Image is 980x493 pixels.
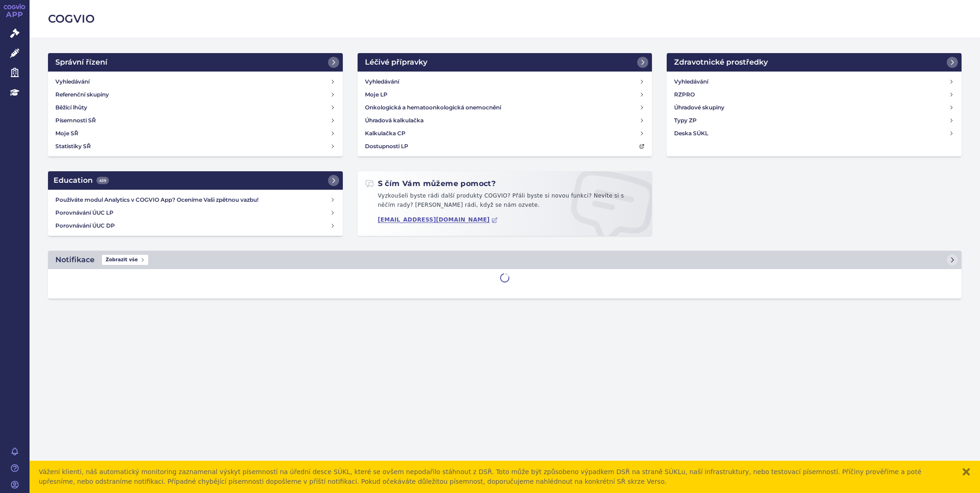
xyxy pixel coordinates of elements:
[52,101,339,114] a: Běžící lhůty
[670,114,958,127] a: Typy ZP
[52,88,339,101] a: Referenční skupiny
[48,251,962,269] a: NotifikaceZobrazit vše
[674,116,697,125] h4: Typy ZP
[55,129,78,138] h4: Moje SŘ
[39,467,952,487] div: Vážení klienti, náš automatický monitoring zaznamenal výskyt písemností na úřední desce SÚKL, kte...
[670,75,958,88] a: Vyhledávání
[361,88,649,101] a: Moje LP
[55,103,87,112] h4: Běžící lhůty
[365,142,408,151] h4: Dostupnosti LP
[52,75,339,88] a: Vyhledávání
[48,11,962,27] h2: COGVIO
[361,114,649,127] a: Úhradová kalkulačka
[674,103,724,112] h4: Úhradové skupiny
[358,53,652,72] a: Léčivé přípravky
[96,177,109,184] span: 439
[962,467,971,476] button: zavřít
[55,90,109,99] h4: Referenční skupiny
[55,195,330,204] h4: Používáte modul Analytics v COGVIO App? Oceníme Vaši zpětnou vazbu!
[674,77,708,86] h4: Vyhledávání
[52,140,339,153] a: Statistiky SŘ
[52,193,339,206] a: Používáte modul Analytics v COGVIO App? Oceníme Vaši zpětnou vazbu!
[55,221,330,230] h4: Porovnávání ÚUC DP
[365,103,501,112] h4: Onkologická a hematoonkologická onemocnění
[361,140,649,153] a: Dostupnosti LP
[48,171,343,190] a: Education439
[667,53,962,72] a: Zdravotnické prostředky
[55,77,90,86] h4: Vyhledávání
[361,127,649,140] a: Kalkulačka CP
[378,216,498,223] a: [EMAIL_ADDRESS][DOMAIN_NAME]
[52,114,339,127] a: Písemnosti SŘ
[361,75,649,88] a: Vyhledávání
[55,254,95,265] h2: Notifikace
[670,101,958,114] a: Úhradové skupiny
[55,57,108,68] h2: Správní řízení
[365,192,645,213] p: Vyzkoušeli byste rádi další produkty COGVIO? Přáli byste si novou funkci? Nevíte si s něčím rady?...
[674,57,768,68] h2: Zdravotnické prostředky
[365,57,427,68] h2: Léčivé přípravky
[52,219,339,232] a: Porovnávání ÚUC DP
[54,175,109,186] h2: Education
[55,142,91,151] h4: Statistiky SŘ
[670,88,958,101] a: RZPRO
[365,77,399,86] h4: Vyhledávání
[361,101,649,114] a: Onkologická a hematoonkologická onemocnění
[365,179,496,189] h2: S čím Vám můžeme pomoct?
[365,129,406,138] h4: Kalkulačka CP
[102,255,148,265] span: Zobrazit vše
[674,90,695,99] h4: RZPRO
[52,206,339,219] a: Porovnávání ÚUC LP
[55,116,96,125] h4: Písemnosti SŘ
[52,127,339,140] a: Moje SŘ
[365,116,424,125] h4: Úhradová kalkulačka
[670,127,958,140] a: Deska SÚKL
[55,208,330,217] h4: Porovnávání ÚUC LP
[48,53,343,72] a: Správní řízení
[674,129,708,138] h4: Deska SÚKL
[365,90,388,99] h4: Moje LP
